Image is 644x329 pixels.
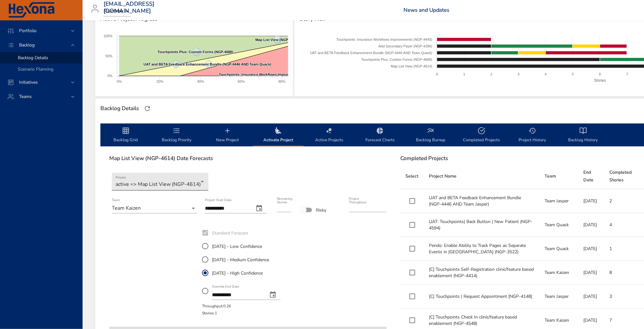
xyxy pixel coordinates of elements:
span: Backlog [14,42,40,48]
td: [DATE] [578,213,604,237]
button: Refresh Page [143,104,152,113]
img: Hexona [8,2,55,18]
td: [DATE] [578,189,604,213]
span: Backlog Priority [155,127,198,144]
td: Team Quack [539,213,578,237]
span: Initiatives [14,79,43,85]
span: Completed Projects [460,127,503,144]
text: 40% [197,80,204,83]
label: Team [112,199,120,202]
td: 4 [604,213,643,237]
label: Override End Date [212,285,239,289]
span: Backlog History [562,127,605,144]
text: 100% [104,34,112,38]
th: Project Name [424,164,540,189]
text: 50% [105,54,112,58]
text: Touchpoints: Insurance Workflows Improvements (NGP-4445) [219,73,322,76]
text: 1 [463,72,465,76]
td: UAT: Touchpoints| Back Button | New Patient (NGP-4594) [424,213,540,237]
label: Remaining Stories [277,198,293,204]
span: [DATE] - Low Confidence [212,243,262,250]
button: change date [265,287,281,303]
td: UAT and BETA Feedback Enhancement Bundle (NGP-4446 AND Team Jasper) [424,189,540,213]
td: [DATE] [578,237,604,261]
text: Touchpoints: Insurance Workflows Improvements (NGP-4445) [336,38,432,41]
td: [DATE] [578,261,604,285]
div: Team Kaizen [112,203,197,213]
span: Active Project Progress [100,16,288,22]
text: 6 [599,72,601,76]
text: Map List View (NGP-4614) [391,64,432,68]
td: [DATE] [578,285,604,309]
td: Pendo: Enable Ability to Track Pages as Separate Events in [GEOGRAPHIC_DATA] (NGP-3522) [424,237,540,261]
td: [C] Touchpoints | Request Appointment [NGP-4148] [424,285,540,309]
span: Scenario Planning [18,66,53,72]
span: Active Projects [308,127,351,144]
span: New Project [206,127,249,144]
text: 7 [626,72,628,76]
label: Project Throughput [349,198,377,204]
th: Team [539,164,578,189]
button: change date [252,201,267,216]
span: Portfolio [14,28,42,34]
span: Activate Project [257,127,300,144]
text: 4 [545,72,547,76]
h6: Map List View (NGP-4614) Date Forecasts [109,155,387,162]
text: Map List View (NGP-4614) [255,38,298,42]
span: Stories: 1 [202,311,217,316]
span: Backlog Details [18,55,48,61]
a: News and Updates [403,6,450,14]
text: 20% [156,80,163,83]
text: Add Secondary Payer (NGP-4396) [379,44,432,48]
td: 2 [604,189,643,213]
td: 3 [604,285,643,309]
span: Teams [14,94,37,100]
text: 80% [279,80,286,83]
text: 2 [491,72,492,76]
text: UAT and BETA Feedback Enhancement Bundle (NGP-4446 AND Team Quack) [144,62,271,66]
td: Team Jasper [539,189,578,213]
div: Backlog Details [98,103,141,114]
span: [DATE] - High Confidence [212,270,263,276]
text: 5 [572,72,574,76]
th: Select [401,164,424,189]
text: Touchpoints Plus: Custom Forms (NGP-4688) [361,58,432,61]
th: Completed Stories [604,164,643,189]
text: Touchpoints Plus: Custom Forms (NGP-4688) [158,50,233,54]
text: 0 [436,72,438,76]
span: Backlog Grid [104,127,147,144]
span: Throughput: 0.26 [202,304,231,309]
input: Override End Datechange date [212,290,263,300]
h3: [EMAIL_ADDRESS][DOMAIN_NAME] [104,1,155,14]
text: 60% [238,80,245,83]
span: Risky [316,207,326,213]
td: Team Jasper [539,285,578,309]
td: 8 [604,261,643,285]
th: End Date [578,164,604,189]
span: [DATE] - Medium Confidence [212,256,269,263]
span: Backlog Burnup [409,127,452,144]
text: 3 [518,72,519,76]
text: Stories [594,78,606,83]
span: Standard Forecast [212,230,248,236]
text: UAT and BETA Feedback Enhancement Bundle (NGP-4446 AND Team Quack) [310,51,432,55]
td: Team Quack [539,237,578,261]
div: active => Map List View (NGP-4614) [112,173,208,191]
text: 0% [107,74,112,78]
span: Forecast Charts [358,127,402,144]
span: Project History [511,127,554,144]
div: StandardForecast [202,240,286,303]
td: [C] Touchpoints Self-Registration clinic/feature based enablement (NGP-4414) [424,261,540,285]
td: Team Kaizen [539,261,578,285]
text: 0% [117,80,122,83]
td: 1 [604,237,643,261]
label: Project Start Date [205,199,231,202]
div: Raintree [104,6,131,17]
